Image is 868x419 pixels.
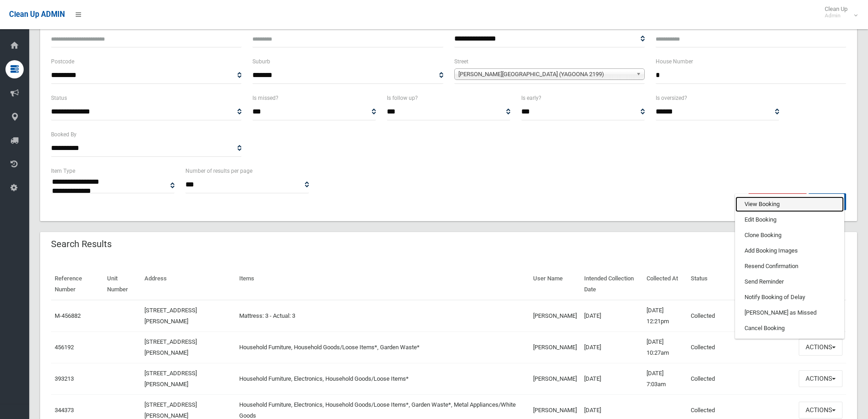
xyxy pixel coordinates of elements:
[687,363,795,394] td: Collected
[735,290,844,305] a: Notify Booking of Delay
[735,321,844,336] a: Cancel Booking
[529,331,580,363] td: [PERSON_NAME]
[185,166,252,176] label: Number of results per page
[51,57,74,67] label: Postcode
[236,269,529,300] th: Items
[825,12,847,19] small: Admin
[656,93,687,103] label: Is oversized?
[735,274,844,290] a: Send Reminder
[643,300,688,332] td: [DATE] 12:21pm
[580,269,643,300] th: Intended Collection Date
[144,307,197,325] a: [STREET_ADDRESS][PERSON_NAME]
[144,338,197,356] a: [STREET_ADDRESS][PERSON_NAME]
[51,93,67,103] label: Status
[144,401,197,419] a: [STREET_ADDRESS][PERSON_NAME]
[252,57,270,67] label: Suburb
[580,331,643,363] td: [DATE]
[55,375,74,382] a: 393213
[458,69,632,80] span: [PERSON_NAME][GEOGRAPHIC_DATA] (YAGOONA 2199)
[687,331,795,363] td: Collected
[55,407,74,414] a: 344373
[51,129,77,140] label: Booked By
[735,212,844,228] a: Edit Booking
[144,370,197,388] a: [STREET_ADDRESS][PERSON_NAME]
[252,93,278,103] label: Is missed?
[643,269,688,300] th: Collected At
[9,10,65,19] span: Clean Up ADMIN
[103,269,141,300] th: Unit Number
[51,166,75,176] label: Item Type
[687,300,795,332] td: Collected
[799,339,842,356] button: Actions
[141,269,235,300] th: Address
[529,363,580,394] td: [PERSON_NAME]
[580,363,643,394] td: [DATE]
[735,197,844,212] a: View Booking
[799,370,842,387] button: Actions
[820,5,857,19] span: Clean Up
[580,300,643,332] td: [DATE]
[529,269,580,300] th: User Name
[687,269,795,300] th: Status
[735,228,844,243] a: Clone Booking
[521,93,541,103] label: Is early?
[643,363,688,394] td: [DATE] 7:03am
[51,269,103,300] th: Reference Number
[529,300,580,332] td: [PERSON_NAME]
[40,235,123,253] header: Search Results
[236,331,529,363] td: Household Furniture, Household Goods/Loose Items*, Garden Waste*
[55,344,74,351] a: 456192
[55,312,81,319] a: M-456882
[643,331,688,363] td: [DATE] 10:27am
[735,305,844,321] a: [PERSON_NAME] as Missed
[735,259,844,274] a: Resend Confirmation
[656,57,693,67] label: House Number
[799,402,842,419] button: Actions
[454,57,468,67] label: Street
[735,243,844,259] a: Add Booking Images
[387,93,418,103] label: Is follow up?
[236,363,529,394] td: Household Furniture, Electronics, Household Goods/Loose Items*
[748,193,807,210] a: Clear Search
[808,193,846,210] button: Search
[236,300,529,332] td: Mattress: 3 - Actual: 3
